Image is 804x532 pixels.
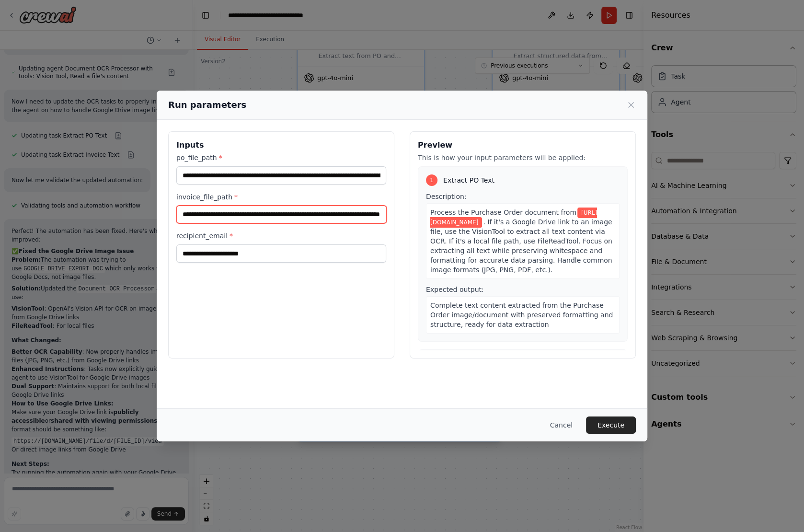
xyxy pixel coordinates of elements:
[176,192,386,202] label: invoice_file_path
[176,153,386,162] label: po_file_path
[586,416,636,434] button: Execute
[418,153,628,162] p: This is how your input parameters will be applied:
[430,208,576,216] span: Process the Purchase Order document from
[430,301,613,328] span: Complete text content extracted from the Purchase Order image/document with preserved formatting ...
[168,98,246,112] h2: Run parameters
[430,208,597,228] span: Variable: po_file_path
[426,193,466,200] span: Description:
[443,175,494,185] span: Extract PO Text
[426,286,484,293] span: Expected output:
[542,416,580,434] button: Cancel
[176,139,386,151] h3: Inputs
[430,218,612,274] span: . If it's a Google Drive link to an image file, use the VisionTool to extract all text content vi...
[176,231,386,241] label: recipient_email
[418,139,628,151] h3: Preview
[426,174,437,186] div: 1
